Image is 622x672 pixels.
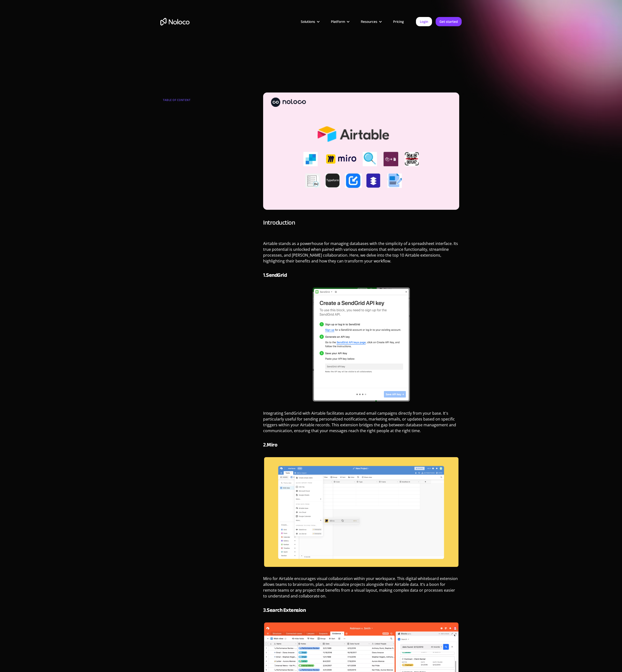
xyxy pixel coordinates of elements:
[331,18,345,25] div: Platform
[263,606,459,614] h4: 3.
[361,18,377,25] div: Resources
[355,18,387,25] div: Resources
[436,17,462,26] a: Get started
[263,219,459,226] h3: Introduction
[267,440,277,450] strong: Miro
[416,17,432,26] a: Login
[163,96,222,106] div: TABLE OF CONTENT
[263,241,459,268] p: Airtable stands as a powerhouse for managing databases with the simplicity of a spreadsheet inter...
[263,576,459,603] p: Miro for Airtable encourages visual collaboration within your workspace. This digital whiteboard ...
[301,18,315,25] div: Solutions
[267,605,306,615] strong: Search Extension
[266,270,287,280] strong: SendGrid
[160,18,190,25] a: home
[263,441,459,448] h4: 2.
[295,18,325,25] div: Solutions
[325,18,355,25] div: Platform
[263,229,459,238] p: ‍
[263,410,459,437] p: Integrating SendGrid with Airtable facilitates automated email campaigns directly from your base....
[387,18,410,25] a: Pricing
[263,271,459,279] h4: 1.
